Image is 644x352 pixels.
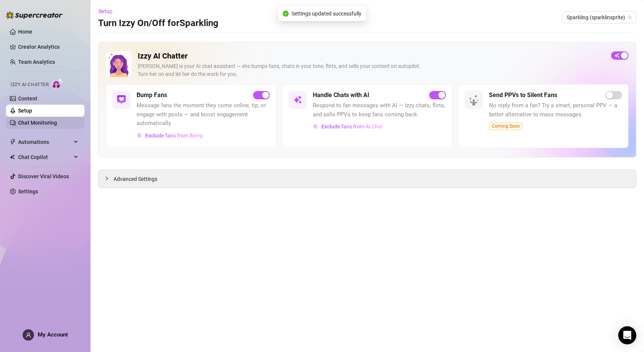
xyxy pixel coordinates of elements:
[292,9,361,18] span: Settings updated successfully
[145,133,203,139] span: Exclude fans from Bump
[618,326,636,344] div: Open Intercom Messenger
[18,29,32,35] a: Home
[98,17,218,29] h3: Turn Izzy On/Off for Sparkling
[137,130,204,142] button: Exclude fans from Bump
[489,91,557,100] h5: Send PPVs to Silent Fans
[98,5,118,17] button: Setup
[313,91,369,100] h5: Handle Chats with AI
[18,188,38,195] a: Settings
[106,51,132,77] img: Izzy AI Chatter
[10,139,16,145] span: thunderbolt
[18,136,72,148] span: Automations
[628,15,632,20] span: team
[6,11,63,19] img: logo-BBDzfeDw.svg
[117,95,126,104] img: svg%3e
[138,51,605,61] h2: Izzy AI Chatter
[137,101,270,128] span: Message fans the moment they come online, tip, or engage with posts — and boost engagement automa...
[52,78,63,89] img: AI Chatter
[469,95,481,107] img: silent-fans-ppv-o-N6Mmdf.svg
[489,122,523,130] span: Coming Soon
[38,331,68,338] span: My Account
[567,12,632,23] span: Sparkling (sparklinsprite)
[11,81,49,88] span: Izzy AI Chatter
[18,41,78,53] a: Creator Analytics
[313,124,318,129] img: svg%3e
[18,151,72,163] span: Chat Copilot
[18,120,57,126] a: Chat Monitoring
[138,62,605,78] div: [PERSON_NAME] is your AI chat assistant — she bumps fans, chats in your tone, flirts, and sells y...
[293,95,302,104] img: svg%3e
[10,154,15,160] img: Chat Copilot
[137,91,167,100] h5: Bump Fans
[26,332,31,338] span: user
[114,175,157,183] span: Advanced Settings
[98,8,112,14] span: Setup
[18,96,37,102] a: Content
[105,176,109,181] span: collapsed
[313,120,383,133] button: Exclude fans from AI Chat
[18,59,55,65] a: Team Analytics
[18,108,32,114] a: Setup
[105,174,114,183] div: collapsed
[489,101,622,119] span: No reply from a fan? Try a smart, personal PPV — a better alternative to mass messages.
[283,11,289,17] span: check-circle
[321,124,383,130] span: Exclude fans from AI Chat
[313,101,446,119] span: Respond to fan messages with AI — Izzy chats, flirts, and sells PPVs to keep fans coming back.
[137,133,142,138] img: svg%3e
[18,173,69,179] a: Discover Viral Videos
